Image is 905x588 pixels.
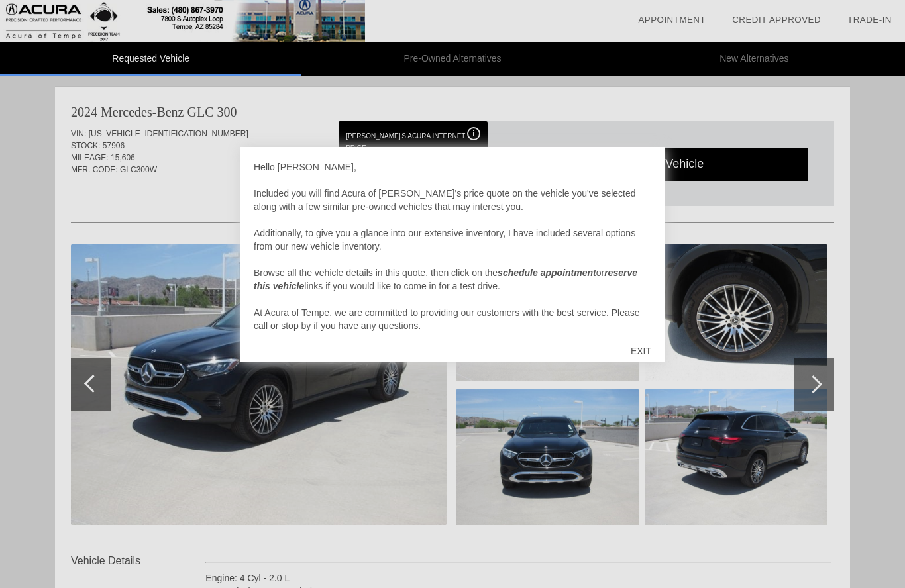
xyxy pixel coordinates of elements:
div: EXIT [617,331,665,371]
a: Trade-In [847,15,892,24]
em: reserve this vehicle [254,268,637,291]
div: Hello [PERSON_NAME], Included you will find Acura of [PERSON_NAME]'s price quote on the vehicle y... [254,160,651,332]
em: schedule appointment [498,268,596,278]
a: Appointment [638,15,706,24]
a: Credit Approved [732,15,821,24]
